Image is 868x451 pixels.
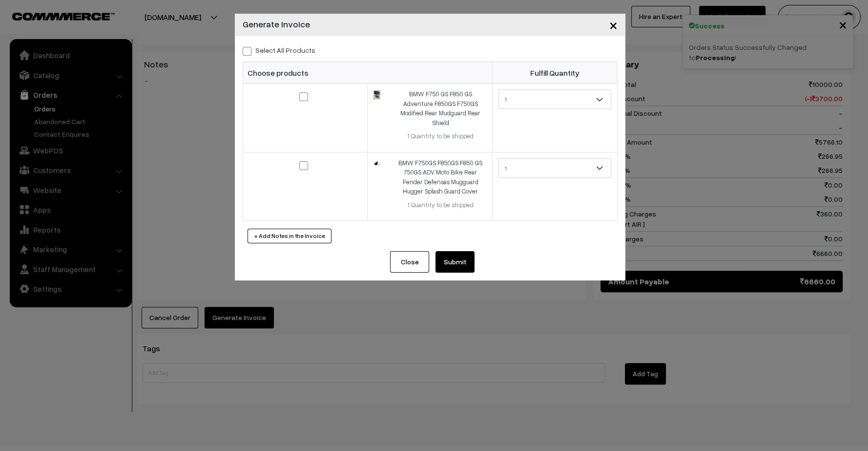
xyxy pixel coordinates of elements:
button: + Add Notes in the Invoice [248,229,331,243]
img: 17585520419774D46EED7A36A8EA56838E027B06FF6FBE.jpg [373,160,380,167]
span: × [609,16,618,34]
button: Submit [435,251,475,273]
h4: Generate Invoice [243,18,310,31]
label: Select all Products [243,45,315,55]
span: 1 [499,160,611,177]
div: BMW F750GS F850GS F850 GS 750GS ADV Moto Bike Rear Fender Defensas Mugguard Hugger Splash Guard C... [395,158,486,196]
div: 1 Quantity to be shipped [395,200,486,210]
div: BMW F750 GS F850 GS Adventure F850GS F750GS Modified Rear Mudguard Rear Shield [395,89,486,128]
span: 1 [499,91,611,108]
span: 1 [498,89,611,109]
img: 17585332168667D11CCCB74BE78F476C184F957E7E29BF.jpg [373,90,380,99]
th: Fulfill Quantity [492,62,617,84]
div: 1 Quantity to be shipped [395,131,486,141]
button: Close [390,251,429,273]
th: Choose products [243,62,492,84]
span: 1 [498,158,611,178]
button: Close [601,10,625,40]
